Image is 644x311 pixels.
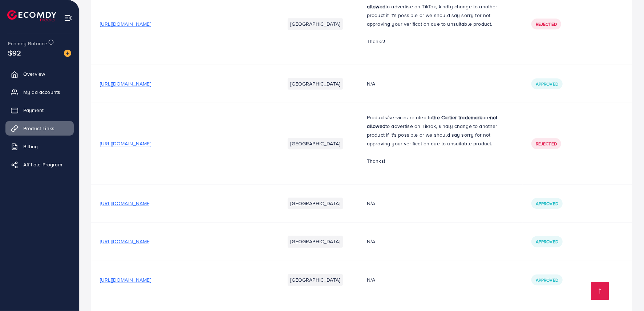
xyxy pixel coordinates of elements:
span: N/A [367,238,375,245]
span: [URL][DOMAIN_NAME] [100,80,151,87]
span: [URL][DOMAIN_NAME] [100,238,151,245]
li: [GEOGRAPHIC_DATA] [288,198,343,209]
a: My ad accounts [5,85,74,99]
span: N/A [367,80,375,87]
span: Approved [536,277,558,283]
span: [URL][DOMAIN_NAME] [100,276,151,283]
strong: not allowed [367,114,498,130]
a: Product Links [5,121,74,136]
img: image [64,50,71,57]
a: Overview [5,67,74,81]
li: [GEOGRAPHIC_DATA] [288,274,343,286]
span: Ecomdy Balance [8,40,47,47]
li: [GEOGRAPHIC_DATA] [288,138,343,149]
li: [GEOGRAPHIC_DATA] [288,78,343,90]
img: menu [64,14,72,22]
span: [URL][DOMAIN_NAME] [100,140,151,147]
span: $92 [8,47,21,58]
li: [GEOGRAPHIC_DATA] [288,18,343,30]
span: Product Links [23,125,54,132]
span: Payment [23,107,44,114]
span: Approved [536,200,558,207]
span: N/A [367,200,375,207]
span: Approved [536,81,558,87]
span: N/A [367,276,375,283]
li: [GEOGRAPHIC_DATA] [288,236,343,247]
span: Billing [23,143,38,150]
p: Thanks! [367,37,514,46]
p: Thanks! [367,157,514,165]
a: Payment [5,103,74,117]
span: Affiliate Program [23,161,62,168]
span: My ad accounts [23,88,60,96]
iframe: Chat [613,278,639,306]
p: Products/services related to are to advertise on TikTok, kindly change to another product if it's... [367,113,514,148]
a: Affiliate Program [5,157,74,172]
span: [URL][DOMAIN_NAME] [100,20,151,28]
a: Billing [5,139,74,154]
strong: the Cartier trademark [432,114,482,121]
span: [URL][DOMAIN_NAME] [100,200,151,207]
span: Overview [23,70,45,78]
span: Rejected [536,21,557,27]
img: logo [7,10,56,21]
span: Rejected [536,141,557,147]
span: Approved [536,239,558,245]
